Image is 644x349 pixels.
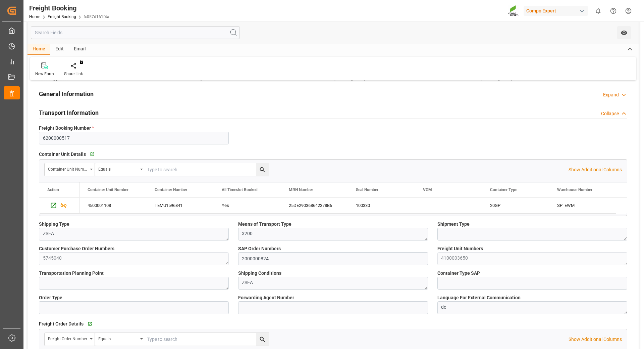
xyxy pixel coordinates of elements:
[437,301,627,314] textarea: de
[524,6,588,16] div: Compo Expert
[256,333,269,346] button: search button
[39,125,94,132] span: Freight Booking Number
[617,26,631,39] button: open menu
[79,198,147,213] div: 4500001108
[29,14,40,19] a: Home
[39,221,69,228] span: Shipping Type
[508,5,519,17] img: Screenshot%202023-09-29%20at%2010.02.21.png_1712312052.png
[35,71,54,77] div: New Form
[490,187,517,192] span: Container Type
[437,245,483,252] span: Freight Unit Numbers
[281,198,348,213] div: 25DE290368642378B6
[28,44,50,55] div: Home
[437,294,521,301] span: Language For External Communication
[88,187,128,192] span: Container Unit Number
[222,187,258,192] span: All Timeslot Booked
[39,294,62,301] span: Order Type
[48,14,76,19] a: Freight Booking
[69,44,91,55] div: Email
[490,198,541,213] div: 20GP
[569,336,622,343] p: Show Additional Columns
[606,3,621,18] button: Help Center
[569,166,622,173] p: Show Additional Columns
[601,110,619,117] div: Collapse
[50,44,69,55] div: Edit
[145,333,269,346] input: Type to search
[145,163,269,176] input: Type to search
[238,270,281,277] span: Shipping Conditions
[39,270,104,277] span: Transportation Planning Point
[423,187,432,192] span: VGM
[39,245,114,252] span: Customer Purchase Order Numbers
[47,187,59,192] div: Action
[39,320,84,328] span: Freight Order Details
[603,91,619,98] div: Expand
[48,165,88,172] div: Container Unit Number
[289,187,313,192] span: MRN Number
[45,333,95,346] button: open menu
[549,198,616,213] div: SP_EWM
[29,3,109,13] div: Freight Booking
[147,198,214,213] div: TEMU1596841
[238,228,428,241] textarea: 3200
[31,26,240,39] input: Search Fields
[39,252,229,265] textarea: 5745040
[40,77,68,81] span: Booking placed
[95,163,145,176] button: open menu
[481,77,543,81] span: [PERSON_NAME] reached the POD
[45,163,95,176] button: open menu
[95,333,145,346] button: open menu
[39,198,79,214] div: Press SPACE to select this row.
[238,277,428,290] textarea: ZSEA
[39,89,94,98] h2: General Information
[437,221,470,228] span: Shipment Type
[238,245,281,252] span: SAP Order Numbers
[98,165,138,172] div: Equals
[334,77,387,81] span: [PERSON_NAME] left the POL
[98,334,138,342] div: Equals
[437,252,627,265] textarea: 4100003650
[155,187,187,192] span: Container Number
[79,198,616,214] div: Press SPACE to select this row.
[591,3,606,18] button: show 0 new notifications
[39,228,229,241] textarea: ZSEA
[348,198,415,213] div: 100330
[256,163,269,176] button: search button
[187,77,242,81] span: Booking confirmation received
[437,270,480,277] span: Container Type SAP
[39,151,86,158] span: Container Unit Details
[557,187,592,192] span: Warehouse Number
[238,294,294,301] span: Forwarding Agent Number
[222,198,273,213] div: Yes
[39,108,99,117] h2: Transport Information
[524,4,591,17] button: Compo Expert
[238,221,291,228] span: Means of Transport Type
[48,334,88,342] div: Freight Order Number
[356,187,378,192] span: Seal Number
